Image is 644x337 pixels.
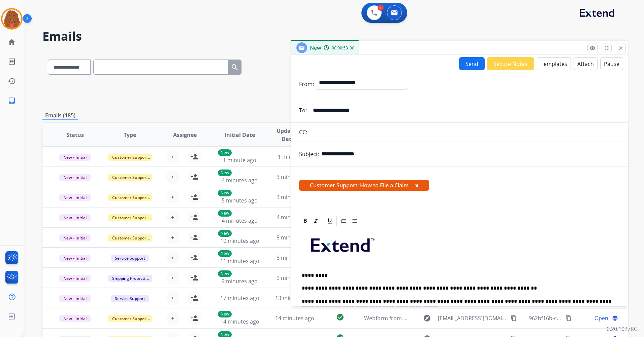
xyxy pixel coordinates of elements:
p: New [218,230,232,237]
span: Webform from [EMAIL_ADDRESS][DOMAIN_NAME] on [DATE] [364,314,517,322]
div: Bold [300,216,310,226]
mat-icon: person_add [190,173,198,181]
span: New - Initial [59,315,91,322]
span: New - Initial [59,255,91,262]
span: New - Initial [59,154,91,161]
mat-icon: person_add [190,274,198,282]
span: Updated Date [273,127,303,143]
div: Underline [325,216,335,226]
span: 11 minutes ago [220,257,259,265]
span: 4 minutes ago [222,177,258,184]
p: Subject: [299,150,319,158]
button: Pause [600,57,623,70]
p: New [218,170,232,176]
mat-icon: person_add [190,294,198,302]
span: Service Support [111,295,149,302]
span: Customer Support [108,234,152,241]
span: New - Initial [59,295,91,302]
button: Attach [574,57,598,70]
img: avatar [2,9,21,28]
span: Customer Support: How to File a Claim [299,180,429,191]
mat-icon: inbox [8,97,16,105]
p: New [218,190,232,196]
span: Customer Support [108,154,152,161]
span: New - Initial [59,214,91,221]
span: + [171,254,174,262]
span: 14 minutes ago [220,318,259,325]
div: Bullet List [349,216,359,226]
span: 00:00:53 [332,45,348,51]
span: 3 minutes ago [277,173,313,181]
span: New - Initial [59,234,91,241]
span: 9 minutes ago [277,274,313,282]
mat-icon: explore [423,314,431,322]
div: Ordered List [339,216,349,226]
button: + [166,150,180,163]
span: Initial Date [225,131,255,139]
span: [EMAIL_ADDRESS][DOMAIN_NAME] [438,314,507,322]
h2: Emails [42,30,628,43]
span: Customer Support [108,315,152,322]
mat-icon: history [8,77,16,85]
button: Send [459,57,485,70]
span: New - Initial [59,275,91,282]
span: 4 minutes ago [277,214,313,221]
button: + [166,170,180,184]
mat-icon: person_add [190,233,198,241]
span: Shipping Protection [108,275,154,282]
button: + [166,291,180,305]
button: + [166,190,180,204]
p: New [218,311,232,317]
span: 962bf16b-c328-4701-860d-26b9d8e9e708 [529,314,633,322]
button: + [166,251,180,264]
span: + [171,274,174,282]
span: + [171,153,174,161]
span: Status [66,131,84,139]
button: Secure Notes [487,57,534,70]
span: 8 minutes ago [277,234,313,241]
span: + [171,213,174,221]
p: New [218,270,232,277]
mat-icon: fullscreen [604,45,610,51]
span: 8 minutes ago [277,254,313,261]
p: From: [299,80,314,88]
span: New - Initial [59,174,91,181]
mat-icon: person_add [190,213,198,221]
p: New [218,210,232,217]
mat-icon: search [231,63,239,71]
button: + [166,311,180,325]
button: + [166,211,180,224]
span: 14 minutes ago [275,314,314,322]
mat-icon: remove_red_eye [589,45,595,51]
span: Customer Support [108,174,152,181]
p: CC: [299,128,307,136]
span: New [310,44,321,51]
mat-icon: language [612,315,618,321]
span: Customer Support [108,194,152,201]
span: 13 minutes ago [275,294,314,302]
span: 17 minutes ago [220,294,259,302]
mat-icon: close [618,45,624,51]
span: + [171,173,174,181]
span: 3 minutes ago [277,193,313,201]
p: New [218,149,232,156]
span: Customer Support [108,214,152,221]
span: Assignee [173,131,197,139]
mat-icon: content_copy [566,315,572,321]
span: 9 minutes ago [222,277,258,285]
mat-icon: person_add [190,193,198,201]
span: Service Support [111,255,149,262]
span: + [171,314,174,322]
mat-icon: content_copy [511,315,517,321]
p: To: [299,106,307,114]
span: + [171,193,174,201]
p: 0.20.1027RC [607,325,637,333]
span: 5 minutes ago [222,197,258,204]
span: + [171,233,174,241]
button: x [415,181,418,189]
button: + [166,271,180,285]
button: + [166,231,180,244]
div: 1 [378,5,384,11]
span: + [171,294,174,302]
mat-icon: person_add [190,314,198,322]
